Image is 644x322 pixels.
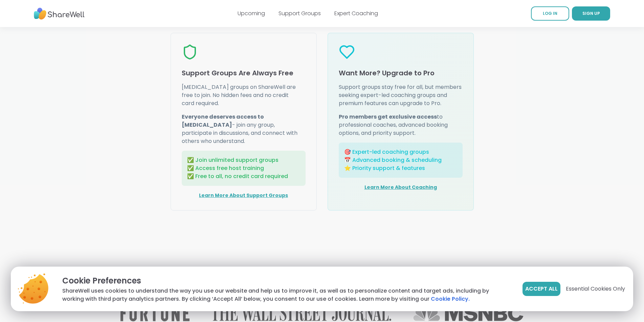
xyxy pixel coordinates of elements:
a: SIGN UP [572,6,610,21]
a: Learn More About Support Groups [199,192,288,199]
img: ShareWell Nav Logo [34,4,85,23]
p: - join any group, participate in discussions, and connect with others who understand. [182,113,306,145]
a: Expert Coaching [334,9,378,17]
img: The Wall Street Journal logo [211,305,391,321]
h4: Want More? Upgrade to Pro [339,68,463,78]
strong: Everyone deserves access to [MEDICAL_DATA] [182,113,264,129]
a: Support Groups [279,9,321,17]
span: Essential Cookies Only [566,285,625,293]
img: MSNBC logo [413,305,524,321]
span: LOG IN [543,10,557,16]
span: SIGN UP [582,10,600,16]
span: Accept All [525,285,558,293]
a: Read ShareWell coverage in Fortune [120,305,190,321]
p: [MEDICAL_DATA] groups on ShareWell are free to join. No hidden fees and no credit card required. [182,83,306,107]
p: 🎯 Expert-led coaching groups 📅 Advanced booking & scheduling ⭐ Priority support & features [344,148,457,172]
a: Learn More About Coaching [364,184,437,191]
p: Cookie Preferences [62,275,512,287]
img: Fortune logo [120,305,190,321]
p: to professional coaches, advanced booking options, and priority support. [339,113,463,137]
a: Read ShareWell coverage in MSNBC [413,305,524,321]
a: Upcoming [238,9,265,17]
strong: Pro members get exclusive access [339,113,437,121]
a: Cookie Policy. [431,295,470,303]
p: ShareWell uses cookies to understand the way you use our website and help us to improve it, as we... [62,287,512,303]
a: LOG IN [531,6,569,21]
p: ✅ Join unlimited support groups ✅ Access free host training ✅ Free to all, no credit card required [187,156,300,180]
p: Support groups stay free for all, but members seeking expert-led coaching groups and premium feat... [339,83,463,107]
h4: Support Groups Are Always Free [182,68,306,78]
button: Accept All [523,282,560,296]
a: Read ShareWell coverage in The Wall Street Journal [211,305,391,321]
